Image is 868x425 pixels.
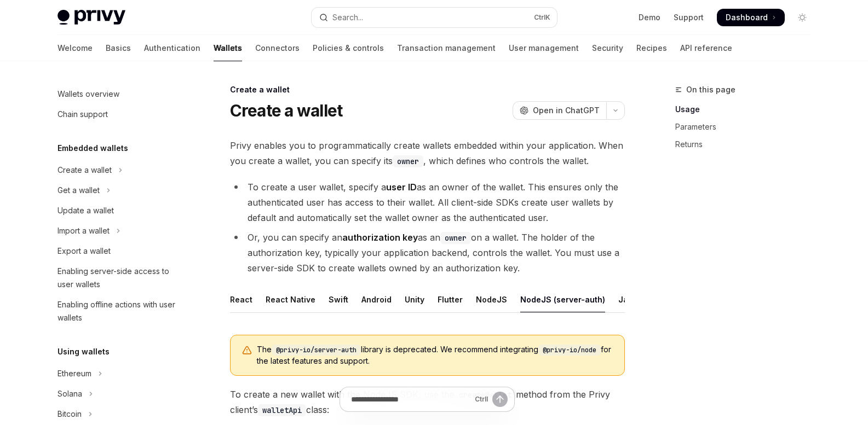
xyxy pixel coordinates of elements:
[58,265,182,291] div: Enabling server-side access to user wallets
[49,295,189,328] a: Enabling offline actions with user wallets
[686,83,735,96] span: On this page
[342,232,418,243] strong: authorization key
[257,344,613,366] span: The library is deprecated. We recommend integrating for the latest features and support.
[675,136,820,153] a: Returns
[636,35,667,61] a: Recipes
[58,88,119,101] div: Wallets overview
[674,12,704,23] a: Support
[58,184,100,197] div: Get a wallet
[230,138,625,168] span: Privy enables you to programmatically create wallets embedded within your application. When you c...
[438,287,463,312] div: Flutter
[513,101,606,120] button: Open in ChatGPT
[58,298,182,324] div: Enabling offline actions with user wallets
[440,232,471,244] code: owner
[230,101,343,120] h1: Create a wallet
[492,392,508,407] button: Send message
[58,142,128,155] h5: Embedded wallets
[58,10,125,25] img: light logo
[397,35,496,61] a: Transaction management
[476,287,507,312] div: NodeJS
[266,287,315,312] div: React Native
[49,201,189,220] a: Update a wallet
[58,367,91,380] div: Ethereum
[312,8,557,27] button: Open search
[538,345,601,356] code: @privy-io/node
[509,35,579,61] a: User management
[49,384,189,404] button: Toggle Solana section
[639,12,660,23] a: Demo
[49,104,189,124] a: Chain support
[520,287,605,312] div: NodeJS (server-auth)
[329,287,348,312] div: Swift
[58,387,82,400] div: Solana
[58,108,108,121] div: Chain support
[58,204,114,217] div: Update a wallet
[230,179,625,225] li: To create a user wallet, specify a as an owner of the wallet. This ensures only the authenticated...
[534,13,550,22] span: Ctrl K
[386,182,417,193] strong: user ID
[230,84,625,95] div: Create a wallet
[230,287,252,312] div: React
[717,9,785,26] a: Dashboard
[49,404,189,424] button: Toggle Bitcoin section
[58,164,112,177] div: Create a wallet
[49,181,189,200] button: Toggle Get a wallet section
[675,101,820,118] a: Usage
[144,35,200,61] a: Authentication
[58,35,93,61] a: Welcome
[618,287,637,312] div: Java
[405,287,424,312] div: Unity
[58,224,110,237] div: Import a wallet
[106,35,131,61] a: Basics
[242,345,252,356] svg: Warning
[49,160,189,180] button: Toggle Create a wallet section
[313,35,384,61] a: Policies & controls
[58,345,110,358] h5: Using wallets
[58,244,111,258] div: Export a wallet
[592,35,623,61] a: Security
[680,35,732,61] a: API reference
[361,287,392,312] div: Android
[49,84,189,104] a: Wallets overview
[58,407,82,421] div: Bitcoin
[393,155,423,167] code: owner
[49,221,189,241] button: Toggle Import a wallet section
[726,12,768,23] span: Dashboard
[49,261,189,294] a: Enabling server-side access to user wallets
[230,230,625,276] li: Or, you can specify an as an on a wallet. The holder of the authorization key, typically your app...
[49,364,189,383] button: Toggle Ethereum section
[794,9,811,26] button: Toggle dark mode
[675,118,820,136] a: Parameters
[214,35,242,61] a: Wallets
[351,387,470,411] input: Ask a question...
[255,35,300,61] a: Connectors
[272,345,361,356] code: @privy-io/server-auth
[49,241,189,261] a: Export a wallet
[533,105,600,116] span: Open in ChatGPT
[332,11,363,24] div: Search...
